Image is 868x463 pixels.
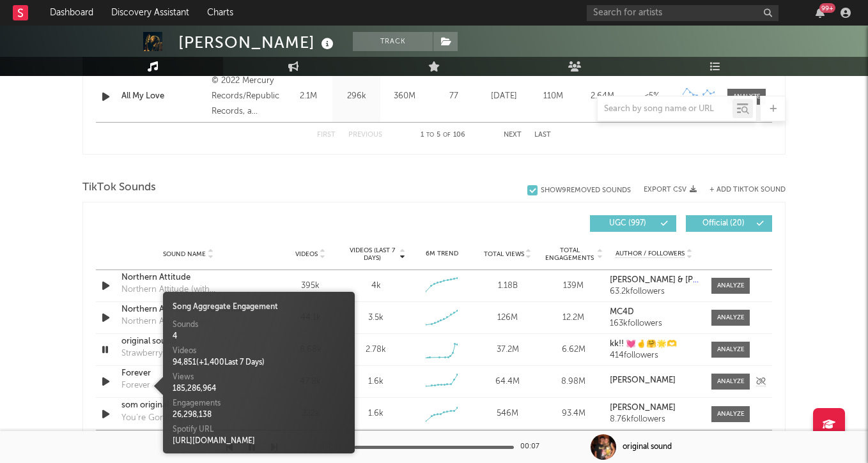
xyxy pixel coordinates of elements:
button: Next [504,132,522,139]
div: 2.78k [366,344,386,356]
div: You’re Gonna Go Far [121,412,203,425]
span: Official ( 20 ) [694,220,753,227]
div: 63.2k followers [610,287,699,296]
div: 126M [478,312,538,324]
input: Search for artists [587,5,779,21]
div: 360M [384,90,425,103]
span: Sound Name [163,250,206,258]
div: <5% [630,90,673,103]
div: 4k [371,280,381,292]
strong: [PERSON_NAME] & [PERSON_NAME] [610,276,751,284]
strong: [PERSON_NAME] [610,404,676,412]
div: 99 + [819,3,835,13]
button: + Add TikTok Sound [709,186,786,194]
a: kk!! 💓🤞🤗🌟🫶 [610,340,699,349]
button: Official(20) [686,215,772,232]
span: to [426,132,434,138]
div: Engagements [173,398,345,409]
div: 139M [544,280,603,292]
div: 163k followers [610,319,699,328]
span: Videos [295,250,318,258]
button: Previous [348,132,382,139]
span: Videos (last 7 days) [346,247,398,262]
div: 1.6k [368,407,384,420]
span: Total Engagements [544,247,596,262]
div: 110M [532,90,575,103]
button: 99+ [816,8,825,18]
div: Song Aggregate Engagement [173,301,345,313]
div: Strawberry Wine [121,347,184,360]
div: 8.76k followers [610,415,699,424]
button: + Add TikTok Sound [697,186,786,194]
div: 37.2M [478,344,538,356]
a: original sound [121,335,255,348]
a: [PERSON_NAME] [610,376,699,385]
div: 6M Trend [412,249,472,259]
div: [DATE] [483,90,525,103]
div: Sounds [173,319,345,331]
a: All My Love [121,90,205,103]
div: 00:07 [520,439,546,455]
a: Northern Attitude [121,271,255,284]
div: Show 9 Removed Sounds [541,186,631,195]
span: of [443,132,451,138]
div: 546M [478,407,538,420]
button: UGC(997) [590,215,676,232]
div: 77 [431,90,476,103]
div: 4 [173,331,345,342]
div: 12.2M [544,312,603,324]
span: Total Views [484,250,524,258]
a: Forever [121,367,255,380]
div: Northern Attitude (with [PERSON_NAME]) [121,315,255,328]
div: original sound [623,441,672,453]
button: Track [353,32,433,51]
div: Spotify URL [173,424,345,436]
strong: MC4D [610,308,634,316]
div: Videos [173,345,345,357]
div: 6.62M [544,344,603,356]
div: 26,298,138 [173,409,345,421]
div: 3.5k [368,312,384,324]
div: 414 followers [610,351,699,360]
strong: [PERSON_NAME] [610,376,676,384]
div: 185,286,964 [173,383,345,395]
button: Last [534,132,551,139]
span: Author / Followers [616,250,685,258]
a: [URL][DOMAIN_NAME] [173,437,255,445]
div: 1 5 106 [408,128,478,143]
a: [PERSON_NAME] & [PERSON_NAME] [610,276,699,285]
a: Northern Attitude MC4D Remix [121,303,255,316]
a: MC4D [610,308,699,317]
div: Forever [121,379,150,392]
div: 94,851 ( + 1,400 Last 7 Days) [173,357,345,368]
span: UGC ( 997 ) [598,220,657,227]
strong: kk!! 💓🤞🤗🌟🫶 [610,340,677,348]
div: 8.98M [544,376,603,388]
div: 93.4M [544,407,603,420]
div: 1.6k [368,376,384,388]
div: [PERSON_NAME] [178,32,337,53]
a: [PERSON_NAME] [610,404,699,413]
div: Northern Attitude (with [PERSON_NAME]) [121,284,255,296]
div: 1.18B [478,280,538,292]
div: 395k [281,280,340,292]
input: Search by song name or URL [598,104,732,114]
div: 2.1M [288,90,329,103]
div: 2.64M [581,90,624,103]
button: First [317,132,336,139]
a: som original [121,399,255,412]
div: 64.4M [478,376,538,388]
div: 296k [336,90,377,103]
span: TikTok Sounds [82,180,156,195]
button: Export CSV [644,186,697,194]
div: Views [173,372,345,383]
